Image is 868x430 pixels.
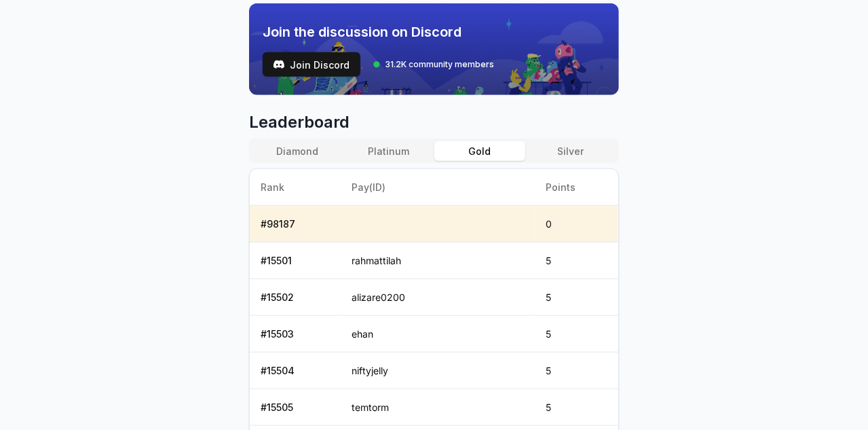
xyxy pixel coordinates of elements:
button: Silver [525,141,616,161]
td: temtorm [341,389,535,426]
td: # 15503 [250,316,341,353]
span: Leaderboard [249,111,619,133]
td: ehan [341,316,535,353]
td: 0 [535,206,618,243]
td: # 15505 [250,389,341,426]
td: 5 [535,316,618,353]
td: niftyjelly [341,353,535,389]
td: 5 [535,353,618,389]
td: # 98187 [250,206,341,243]
img: discord_banner [249,3,619,95]
img: test [273,59,284,70]
span: Join Discord [290,58,350,72]
td: 5 [535,279,618,316]
th: Rank [250,169,341,206]
th: Points [535,169,618,206]
td: # 15504 [250,353,341,389]
a: testJoin Discord [263,52,360,77]
td: alizare0200 [341,279,535,316]
td: 5 [535,389,618,426]
button: Join Discord [263,52,360,77]
span: Join the discussion on Discord [263,22,494,41]
button: Diamond [252,141,343,161]
button: Gold [434,141,525,161]
span: 31.2K community members [385,59,494,70]
td: 5 [535,243,618,279]
td: rahmattilah [341,243,535,279]
button: Platinum [343,141,434,161]
td: # 15501 [250,243,341,279]
th: Pay(ID) [341,169,535,206]
td: # 15502 [250,279,341,316]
